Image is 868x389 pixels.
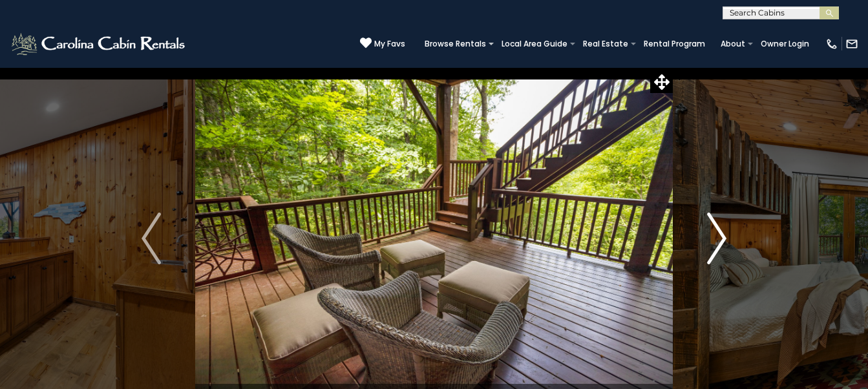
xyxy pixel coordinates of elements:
span: My Favs [374,38,405,50]
a: Rental Program [637,35,712,53]
a: About [714,35,752,53]
a: Browse Rentals [418,35,492,53]
a: Owner Login [754,35,816,53]
img: mail-regular-white.png [845,37,858,50]
a: Real Estate [577,35,635,53]
img: arrow [142,213,161,264]
a: Local Area Guide [495,35,574,53]
img: White-1-2.png [10,31,189,57]
a: My Favs [360,37,405,50]
img: phone-regular-white.png [825,37,838,50]
img: arrow [707,213,726,264]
